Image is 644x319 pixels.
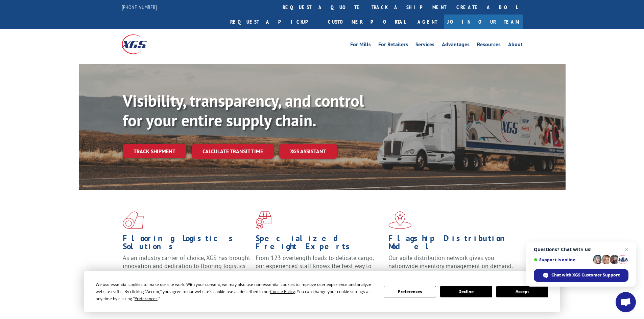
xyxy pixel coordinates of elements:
span: Chat with XGS Customer Support [534,269,628,282]
a: Calculate transit time [192,144,274,159]
a: Join Our Team [444,15,523,29]
a: Advantages [442,42,470,49]
h1: Flagship Distribution Model [388,234,516,254]
button: Decline [440,286,492,297]
span: Questions? Chat with us! [534,247,628,252]
img: xgs-icon-flagship-distribution-model-red [388,211,412,229]
p: From 123 overlength loads to delicate cargo, our experienced staff knows the best way to move you... [256,254,383,284]
span: Chat with XGS Customer Support [551,272,620,278]
a: XGS ASSISTANT [279,144,337,159]
b: Visibility, transparency, and control for your entire supply chain. [123,90,364,131]
div: We use essential cookies to make our site work. With your consent, we may also use non-essential ... [96,281,376,302]
a: Services [415,42,434,49]
h1: Flooring Logistics Solutions [123,234,251,254]
a: Agent [411,15,444,29]
a: Customer Portal [323,15,411,29]
a: Open chat [616,292,636,312]
a: About [508,42,523,49]
img: xgs-icon-total-supply-chain-intelligence-red [123,211,144,229]
span: Cookie Policy [270,289,295,294]
button: Accept [496,286,548,297]
button: Preferences [384,286,436,297]
h1: Specialized Freight Experts [256,234,383,254]
span: Support is online [534,257,591,262]
a: For Mills [350,42,371,49]
img: xgs-icon-focused-on-flooring-red [256,211,271,229]
a: Resources [477,42,501,49]
a: Request a pickup [225,15,323,29]
div: Cookie Consent Prompt [84,271,560,312]
span: As an industry carrier of choice, XGS has brought innovation and dedication to flooring logistics... [123,254,250,278]
span: Our agile distribution network gives you nationwide inventory management on demand. [388,254,513,270]
a: For Retailers [378,42,408,49]
a: [PHONE_NUMBER] [122,4,157,10]
span: Preferences [135,296,158,301]
a: Track shipment [123,144,186,158]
